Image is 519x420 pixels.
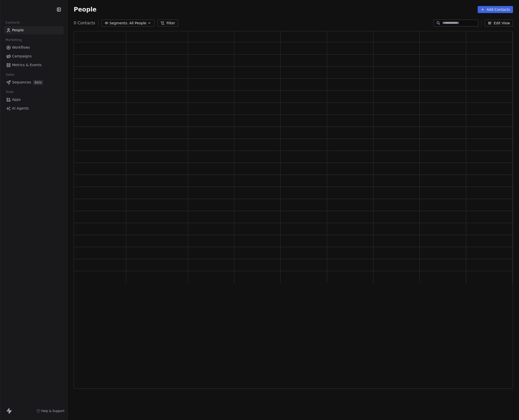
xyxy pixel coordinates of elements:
a: AI Agents [4,104,63,113]
a: People [4,26,63,34]
span: AI Agents [12,106,29,111]
span: Campaigns [12,54,32,59]
button: Add Contacts [478,6,513,13]
span: Metrics & Events [12,62,42,68]
span: All People [129,21,146,26]
a: SequencesBeta [4,78,63,86]
span: Contacts [3,19,22,26]
a: Campaigns [4,52,63,60]
span: Help & Support [41,409,64,413]
a: Metrics & Events [4,61,63,69]
span: Sequences [12,80,31,85]
a: Workflows [4,43,63,52]
button: Filter [157,20,178,27]
span: 0 Contacts [74,20,95,26]
span: Marketing [3,36,24,44]
span: Segments: [110,21,128,26]
button: Edit View [485,20,513,27]
span: Beta [33,80,43,85]
span: People [74,6,96,13]
span: Tools [4,88,16,96]
a: Apps [4,95,63,104]
span: People [12,28,24,33]
span: Apps [12,97,21,102]
span: Sales [4,71,17,78]
span: Workflows [12,45,30,50]
a: Help & Support [36,409,64,413]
